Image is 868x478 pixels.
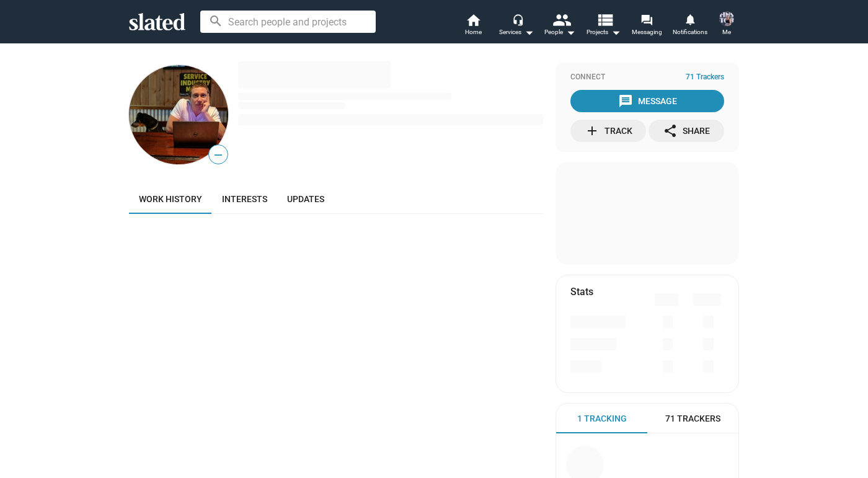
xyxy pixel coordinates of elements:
[596,11,614,29] mat-icon: view_list
[570,120,646,142] button: Track
[129,184,212,214] a: Work history
[209,147,228,163] span: —
[686,73,724,82] span: 71 Trackers
[139,194,202,204] span: Work history
[712,9,742,41] button: Nicole SellMe
[632,25,662,40] span: Messaging
[563,25,578,40] mat-icon: arrow_drop_down
[625,12,668,40] a: Messaging
[663,120,710,142] div: Share
[719,11,734,26] img: Nicole Sell
[665,413,720,425] span: 71 Trackers
[512,14,523,25] mat-icon: headset_mic
[212,184,277,214] a: Interests
[451,12,495,40] a: Home
[538,12,582,40] button: People
[608,25,623,40] mat-icon: arrow_drop_down
[668,12,712,40] a: Notifications
[495,12,538,40] button: Services
[587,25,621,40] span: Projects
[465,25,482,40] span: Home
[552,11,570,29] mat-icon: people
[673,25,707,40] span: Notifications
[570,285,593,298] mat-card-title: Stats
[663,123,678,138] mat-icon: share
[466,12,480,27] mat-icon: home
[722,25,731,40] span: Me
[585,120,632,142] div: Track
[499,25,534,40] div: Services
[684,13,696,25] mat-icon: notifications
[544,25,575,40] div: People
[577,413,627,425] span: 1 Tracking
[585,123,600,138] mat-icon: add
[277,184,334,214] a: Updates
[521,25,536,40] mat-icon: arrow_drop_down
[649,120,724,142] button: Share
[222,194,267,204] span: Interests
[570,90,724,112] button: Message
[287,194,324,204] span: Updates
[640,14,652,25] mat-icon: forum
[570,73,724,82] div: Connect
[618,90,677,112] div: Message
[200,11,376,33] input: Search people and projects
[582,12,625,40] button: Projects
[618,94,633,108] mat-icon: message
